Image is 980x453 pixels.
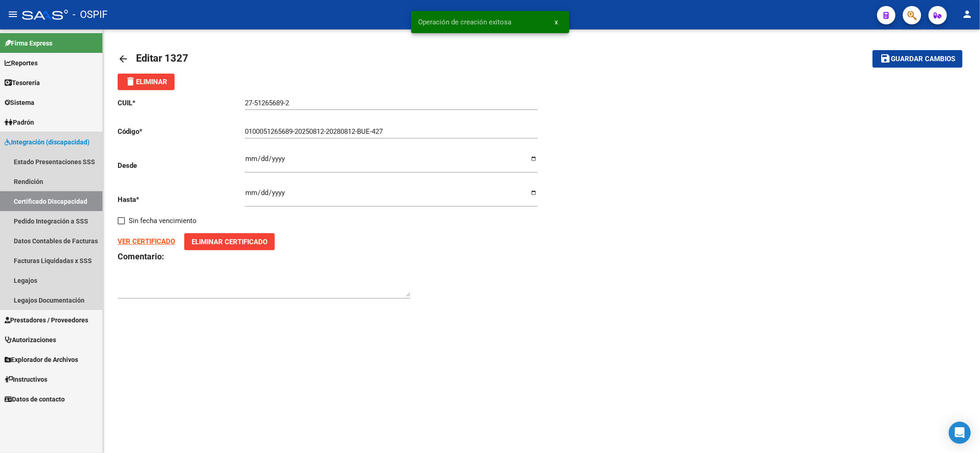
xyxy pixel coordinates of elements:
[5,355,78,365] span: Explorador de Archivos
[184,233,275,250] button: Eliminar Certificado
[7,9,18,20] mat-icon: menu
[136,52,188,64] span: Editar 1327
[548,14,566,30] button: x
[118,98,245,108] p: CUIL
[5,78,40,88] span: Tesorería
[118,237,175,246] a: VER CERTIFICADO
[118,195,245,205] p: Hasta
[73,5,108,25] span: - OSPIF
[5,97,34,108] span: Sistema
[118,161,245,171] p: Desde
[5,38,52,48] span: Firma Express
[118,74,175,90] button: Eliminar
[5,394,65,404] span: Datos de contacto
[5,335,56,345] span: Autorizaciones
[118,252,164,261] strong: Comentario:
[192,238,267,246] span: Eliminar Certificado
[5,137,90,147] span: Integración (discapacidad)
[555,18,558,26] span: x
[880,53,891,64] mat-icon: save
[962,9,973,20] mat-icon: person
[125,76,136,87] mat-icon: delete
[118,126,245,137] p: Código
[419,17,512,27] span: Operación de creación exitosa
[891,55,955,63] span: Guardar cambios
[129,215,197,226] span: Sin fecha vencimiento
[872,50,963,67] button: Guardar cambios
[5,58,38,68] span: Reportes
[5,315,88,325] span: Prestadores / Proveedores
[118,53,129,64] mat-icon: arrow_back
[125,78,167,86] span: Eliminar
[5,374,47,384] span: Instructivos
[5,117,34,127] span: Padrón
[949,422,971,444] div: Open Intercom Messenger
